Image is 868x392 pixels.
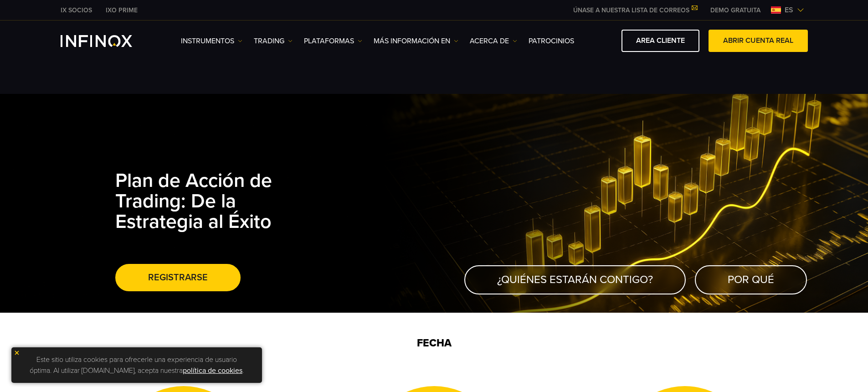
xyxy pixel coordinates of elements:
a: ABRIR CUENTA REAL [709,30,808,52]
a: TRADING [254,36,293,46]
a: ÚNASE A NUESTRA LISTA DE CORREOS [566,6,704,14]
p: Este sitio utiliza cookies para ofrecerle una experiencia de usuario óptima. Al utilizar [DOMAIN_... [16,352,257,378]
p: FECHA [115,335,753,351]
a: PLATAFORMAS [304,36,362,46]
a: Patrocinios [529,36,574,46]
a: Instrumentos [181,36,242,46]
span: Plan de Acción de Trading: De la Estrategia al Éxito [115,169,272,233]
img: yellow close icon [14,350,20,356]
a: INFINOX MENU [704,5,767,15]
a: POR QUÉ [695,265,807,295]
a: ACERCA DE [470,36,517,46]
a: INFINOX [99,5,144,15]
a: AREA CLIENTE [621,30,699,52]
a: Registrarse [115,264,241,291]
a: Más información en [374,36,458,46]
a: INFINOX Logo [61,35,154,47]
span: es [781,5,797,15]
a: INFINOX [54,5,99,15]
a: política de cookies [183,366,242,375]
a: ¿Quiénes estarán contigo? [464,265,686,295]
